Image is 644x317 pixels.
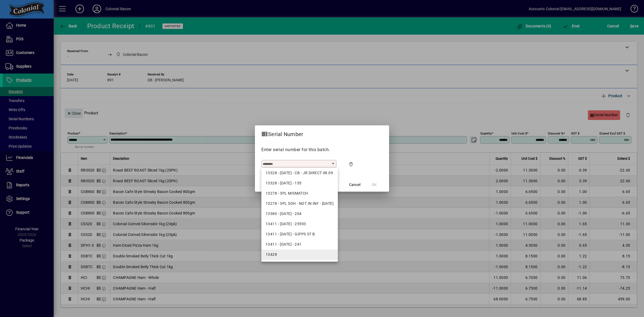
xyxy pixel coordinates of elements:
[261,219,338,229] mat-option: 13411 - 01.12.25 - 25593
[266,252,334,257] div: 13428
[261,239,338,250] mat-option: 13411 - 01.12.25 - 241
[266,180,334,186] div: 13328 - [DATE] - 155
[266,231,334,237] div: 13411 - [DATE] - GIPPS ST B.
[266,242,334,247] div: 13411 - [DATE] - 241
[266,201,334,206] div: 13278 - 3PL SOH - NOT IN INF - [DATE]
[261,199,338,209] mat-option: 13278 - 3PL SOH - NOT IN INF - 24.10.25
[349,182,360,188] span: Cancel
[261,168,338,178] mat-option: 13328 - 06.11.25 - CB - JR DIRECT 08.09
[346,180,363,190] button: Cancel
[261,229,338,239] mat-option: 13411 - 01.12.25 - GIPPS ST B.
[266,191,334,196] div: 13278 - 3PL MISMATCH
[266,211,334,217] div: 13380 - [DATE] - 204
[261,250,338,260] mat-option: 13428
[255,125,310,141] h2: Serial Number
[261,188,338,199] mat-option: 13278 - 3PL MISMATCH
[261,147,383,153] p: Enter serial number for this batch.
[261,209,338,219] mat-option: 13380 - 20.11.25 - 204
[261,178,338,188] mat-option: 13328 - 06.11.25 - 155
[266,221,334,227] div: 13411 - [DATE] - 25593
[266,170,334,176] div: 13328 - [DATE] - CB - JR DIRECT 08.09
